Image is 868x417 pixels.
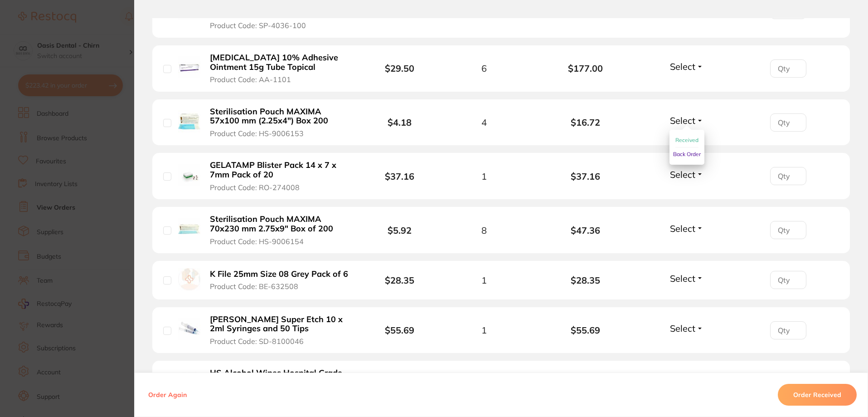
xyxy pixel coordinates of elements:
[670,223,695,234] span: Select
[770,271,806,289] input: Qty
[673,147,701,161] button: Back Order
[385,275,414,286] b: $28.35
[210,215,350,233] b: Sterilisation Pouch MAXIMA 70x230 mm 2.75x9" Box of 200
[210,53,350,72] b: [MEDICAL_DATA] 10% Adhesive Ointment 15g Tube Topical
[210,282,298,290] span: Product Code: BE-632508
[210,21,306,29] span: Product Code: SP-4036-100
[385,324,414,336] b: $55.69
[207,314,353,346] button: [PERSON_NAME] Super Etch 10 x 2ml Syringes and 50 Tips Product Code: SD-8100046
[388,225,412,236] b: $5.92
[667,223,706,234] button: Select
[535,325,636,335] b: $55.69
[535,63,636,74] b: $177.00
[670,169,695,180] span: Select
[535,117,636,128] b: $16.72
[207,53,353,84] button: [MEDICAL_DATA] 10% Adhesive Ointment 15g Tube Topical Product Code: AA-1101
[770,167,806,185] input: Qty
[178,218,200,240] img: Sterilisation Pouch MAXIMA 70x230 mm 2.75x9" Box of 200
[210,183,300,191] span: Product Code: RO-274008
[675,137,698,143] span: Received
[670,273,695,284] span: Select
[667,61,706,72] button: Select
[535,171,636,182] b: $37.16
[210,161,350,179] b: GELATAMP Blister Pack 14 x 7 x 7mm Pack of 20
[388,117,412,128] b: $4.18
[778,384,857,406] button: Order Received
[178,110,200,132] img: Sterilisation Pouch MAXIMA 57x100 mm (2.25x4") Box 200
[178,318,200,340] img: HENRY SCHEIN Super Etch 10 x 2ml Syringes and 50 Tips
[210,129,304,137] span: Product Code: HS-9006153
[207,107,353,138] button: Sterilisation Pouch MAXIMA 57x100 mm (2.25x4") Box 200 Product Code: HS-9006153
[210,337,304,345] span: Product Code: SD-8100046
[770,321,806,339] input: Qty
[210,270,348,279] b: K File 25mm Size 08 Grey Pack of 6
[178,56,200,78] img: XYLOCAINE 10% Adhesive Ointment 15g Tube Topical
[535,275,636,285] b: $28.35
[481,63,487,74] span: 6
[667,115,706,126] button: Select
[385,171,414,182] b: $37.16
[210,107,350,126] b: Sterilisation Pouch MAXIMA 57x100 mm (2.25x4") Box 200
[481,325,487,335] span: 1
[670,323,695,334] span: Select
[670,115,695,126] span: Select
[673,151,701,157] span: Back Order
[770,59,806,78] input: Qty
[207,160,353,192] button: GELATAMP Blister Pack 14 x 7 x 7mm Pack of 20 Product Code: RO-274008
[770,113,806,132] input: Qty
[481,171,487,182] span: 1
[178,164,200,186] img: GELATAMP Blister Pack 14 x 7 x 7mm Pack of 20
[667,273,706,284] button: Select
[667,169,706,180] button: Select
[675,133,698,147] button: Received
[145,391,189,399] button: Order Again
[178,268,200,290] img: K File 25mm Size 08 Grey Pack of 6
[385,63,414,74] b: $29.50
[210,368,350,387] b: HS Alcohol Wipes Hospital Grade REFILL Pack 220 wipes
[481,275,487,285] span: 1
[481,225,487,235] span: 8
[481,117,487,128] span: 4
[207,269,353,291] button: K File 25mm Size 08 Grey Pack of 6 Product Code: BE-632508
[670,61,695,72] span: Select
[535,225,636,235] b: $47.36
[667,323,706,334] button: Select
[207,368,353,400] button: HS Alcohol Wipes Hospital Grade REFILL Pack 220 wipes Product Code: HS-5722625
[770,221,806,239] input: Qty
[210,237,304,245] span: Product Code: HS-9006154
[210,315,350,334] b: [PERSON_NAME] Super Etch 10 x 2ml Syringes and 50 Tips
[210,75,291,83] span: Product Code: AA-1101
[207,214,353,246] button: Sterilisation Pouch MAXIMA 70x230 mm 2.75x9" Box of 200 Product Code: HS-9006154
